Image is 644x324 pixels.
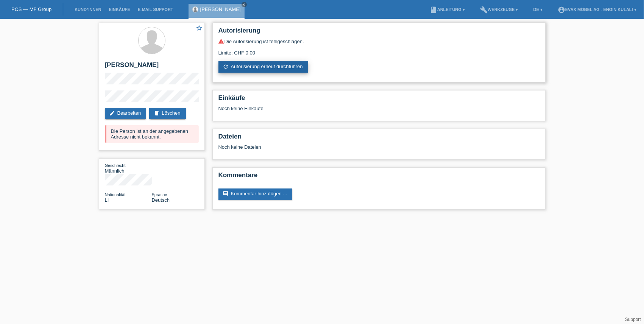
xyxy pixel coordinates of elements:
[200,6,241,12] a: [PERSON_NAME]
[426,7,469,12] a: bookAnleitung ▾
[196,25,203,33] a: star_border
[152,192,167,197] span: Sprache
[105,197,109,203] span: Liechtenstein
[149,108,186,119] a: deleteLöschen
[105,108,147,119] a: editBearbeiten
[218,38,225,44] i: warning
[223,191,229,197] i: comment
[105,163,126,168] span: Geschlecht
[242,2,247,7] a: close
[105,125,199,143] div: Die Person ist an der angegebenen Adresse nicht bekannt.
[223,64,229,70] i: refresh
[71,7,105,12] a: Kund*innen
[11,6,51,12] a: POS — MF Group
[625,317,641,322] a: Support
[218,106,540,117] div: Noch keine Einkäufe
[218,133,540,144] h2: Dateien
[218,94,540,106] h2: Einkäufe
[530,7,546,12] a: DE ▾
[430,6,437,14] i: book
[105,162,152,174] div: Männlich
[558,6,565,14] i: account_circle
[154,110,160,116] i: delete
[105,7,134,12] a: Einkäufe
[218,38,540,44] div: Die Autorisierung ist fehlgeschlagen.
[218,144,450,150] div: Noch keine Dateien
[109,110,115,116] i: edit
[134,7,177,12] a: E-Mail Support
[196,25,203,31] i: star_border
[218,188,293,200] a: commentKommentar hinzufügen ...
[152,197,170,203] span: Deutsch
[218,61,308,73] a: refreshAutorisierung erneut durchführen
[105,61,199,73] h2: [PERSON_NAME]
[105,192,126,197] span: Nationalität
[480,6,488,14] i: build
[242,3,246,6] i: close
[218,171,540,183] h2: Kommentare
[218,44,540,56] div: Limite: CHF 0.00
[476,7,522,12] a: buildWerkzeuge ▾
[554,7,640,12] a: account_circleEVAX Möbel AG - Engin Kulali ▾
[218,27,540,38] h2: Autorisierung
